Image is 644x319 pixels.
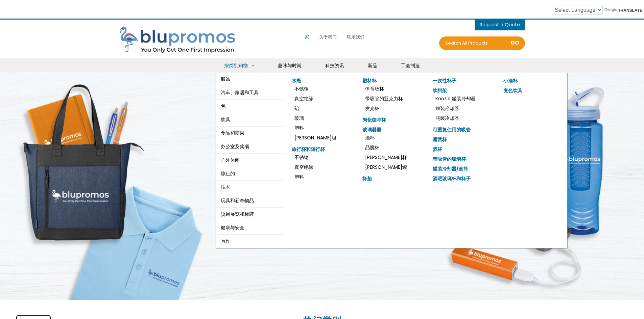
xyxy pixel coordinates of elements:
[319,34,337,40] font: 关于我们
[362,126,381,133] a: 玻璃器皿
[604,8,618,13] img: Google Translate
[433,156,466,162] a: 带吸管的玻璃杯
[503,77,518,84] a: 小酒杯
[305,34,309,40] font: 家
[294,125,304,131] a: 塑料
[365,164,407,170] a: [PERSON_NAME]罐
[221,211,254,217] a: 贸易展览和标牌
[359,58,386,73] a: 新品
[435,105,459,112] a: 罐装冷却器
[221,197,254,204] a: 玩具和新奇物品
[221,224,244,231] a: 健康与安全
[221,238,230,244] a: 写作
[221,184,230,190] a: 技术
[433,146,442,153] a: 酒杯
[365,154,407,161] a: [PERSON_NAME]杯
[294,134,336,141] a: [PERSON_NAME]坦
[365,85,384,92] a: 体育场杯
[345,30,366,44] a: 联系我们
[292,77,301,84] a: 水瓶
[317,58,353,73] a: 科技资讯
[294,115,304,122] a: 玻璃
[221,143,249,150] a: 办公室及奖项
[433,87,447,94] a: 饮料架
[362,116,386,123] a: 陶瓷咖啡杯
[294,174,304,180] a: 塑料
[294,164,313,170] a: 真空绝缘
[604,8,642,13] a: Translate
[303,30,311,44] a: 家
[294,154,309,161] a: 不锈钢
[392,58,428,73] a: 工会制造
[347,34,364,40] font: 联系我们
[119,26,241,54] img: Blupromos LLC's Logo
[435,115,459,122] a: 瓶装冷却器
[294,95,313,102] a: 真空绝缘
[433,175,471,182] a: 酒吧玻璃杯和杯子
[221,170,235,177] a: 静止的
[221,157,240,163] a: 户外休闲
[294,85,309,92] a: 不锈钢
[365,95,403,102] a: 带吸管的亚克力杯
[362,175,372,182] a: 杯垫
[216,58,263,73] a: 按类别购物 服饰 汽车、家居和工具 包 饮具 水瓶 不锈钢 真空绝缘 铝 玻璃 塑料 [PERSON_NAME]坦 旅行杯和随行杯 不锈钢 真空绝缘 塑料 塑料杯 体育场杯 带吸管的亚克力杯 发...
[317,30,338,44] a: 关于我们
[292,146,325,153] a: 旅行杯和随行杯
[294,105,299,112] a: 铝
[503,87,522,94] a: 变色饮具
[365,134,375,141] a: 酒杯
[433,77,456,84] a: 一次性杯子
[552,5,603,15] select: Language Translate Widget
[221,130,244,136] font: 食品和糖果
[365,144,379,151] a: 品脱杯
[221,103,225,109] a: 包
[362,77,377,84] a: 塑料杯
[433,136,447,143] a: 露营杯
[433,165,468,172] a: 罐装冷却器/滚筒
[221,76,230,82] a: 服饰
[435,95,476,102] a: Koozie 罐装冷却器
[368,62,377,69] font: 新品
[433,126,471,133] a: 可重复使用的吸管
[269,58,310,73] a: 趣味与时尚
[221,116,230,123] a: 饮具
[325,62,344,69] font: 科技资讯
